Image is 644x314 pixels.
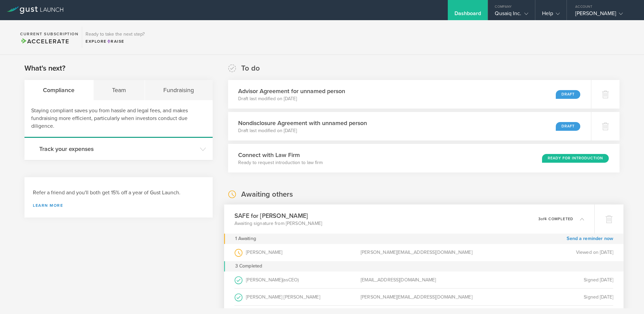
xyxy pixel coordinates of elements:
[234,288,361,305] div: [PERSON_NAME] [PERSON_NAME]
[86,32,145,37] h3: Ready to take the next step?
[238,151,323,159] h3: Connect with Law Firm
[610,282,644,314] iframe: Chat Widget
[575,10,632,20] div: [PERSON_NAME]
[241,190,293,199] h2: Awaiting others
[556,122,580,131] div: Draft
[24,80,94,100] div: Compliance
[33,189,204,197] h3: Refer a friend and you'll both get 15% off a year of Gust Launch.
[495,10,528,20] div: Qusaiq Inc.
[298,277,299,282] span: )
[288,277,298,282] span: CEO
[487,288,613,305] div: Signed [DATE]
[228,80,591,109] div: Advisor Agreement for unnamed personDraft last modified on [DATE]Draft
[238,87,345,95] h3: Advisor Agreement for unnamed person
[234,220,322,227] p: Awaiting signature from [PERSON_NAME]
[82,27,148,48] div: Ready to take the next step?ExploreRaise
[20,38,69,45] span: Accelerate
[33,203,204,207] a: Learn more
[282,277,288,282] span: (as
[361,288,487,305] div: [PERSON_NAME][EMAIL_ADDRESS][DOMAIN_NAME]
[361,244,487,261] div: [PERSON_NAME][EMAIL_ADDRESS][DOMAIN_NAME]
[24,100,213,138] div: Staying compliant saves you from hassle and legal fees, and makes fundraising more efficient, par...
[542,10,560,20] div: Help
[542,154,609,163] div: Ready for Introduction
[487,244,613,261] div: Viewed on [DATE]
[238,95,345,102] p: Draft last modified on [DATE]
[86,38,145,44] div: Explore
[487,271,613,288] div: Signed [DATE]
[107,39,124,44] span: Raise
[454,10,481,20] div: Dashboard
[224,261,624,272] div: 3 Completed
[238,159,323,166] p: Ready to request introduction to law firm
[20,32,78,36] h2: Current Subscription
[538,217,573,221] p: 3 4 completed
[238,127,367,134] p: Draft last modified on [DATE]
[361,271,487,288] div: [EMAIL_ADDRESS][DOMAIN_NAME]
[39,145,197,153] h3: Track your expenses
[234,271,361,288] div: [PERSON_NAME]
[556,90,580,99] div: Draft
[24,64,65,73] h2: What's next?
[241,64,260,73] h2: To do
[234,244,361,261] div: [PERSON_NAME]
[228,144,620,172] div: Connect with Law FirmReady to request introduction to law firmReady for Introduction
[234,211,322,220] h3: SAFE for [PERSON_NAME]
[145,80,213,100] div: Fundraising
[235,234,256,244] div: 1 Awaiting
[94,80,145,100] div: Team
[567,234,613,244] a: Send a reminder now
[541,217,544,221] em: of
[228,112,591,141] div: Nondisclosure Agreement with unnamed personDraft last modified on [DATE]Draft
[238,119,367,127] h3: Nondisclosure Agreement with unnamed person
